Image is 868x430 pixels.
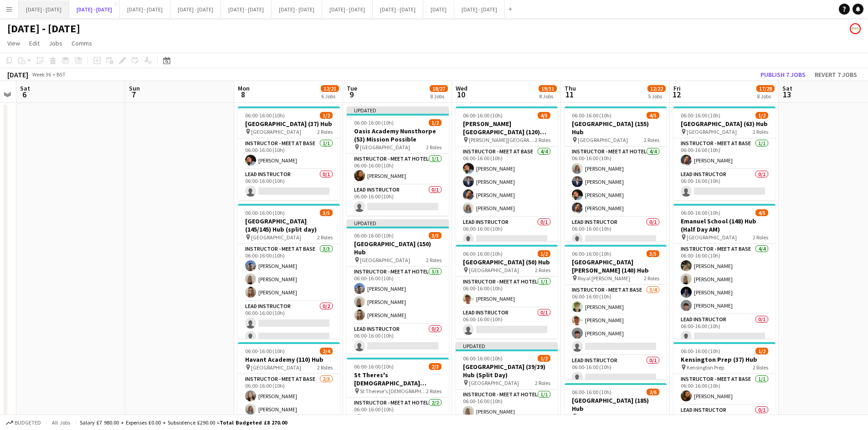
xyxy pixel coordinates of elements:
[572,389,611,395] span: 06:00-16:00 (10h)
[238,138,340,169] app-card-role: Instructor - Meet at Base1/106:00-16:00 (10h)[PERSON_NAME]
[469,379,519,386] span: [GEOGRAPHIC_DATA]
[681,348,720,354] span: 06:00-16:00 (10h)
[26,37,43,49] a: Edit
[360,388,426,395] span: St Therese's [DEMOGRAPHIC_DATA] School
[15,420,41,426] span: Budgeted
[317,128,333,135] span: 2 Roles
[251,128,301,135] span: [GEOGRAPHIC_DATA]
[535,267,550,273] span: 2 Roles
[644,275,659,282] span: 2 Roles
[238,120,340,128] h3: [GEOGRAPHIC_DATA] (37) Hub
[360,257,410,263] span: [GEOGRAPHIC_DATA]
[463,112,503,119] span: 06:00-16:00 (10h)
[170,0,221,18] button: [DATE] - [DATE]
[681,112,720,119] span: 06:00-16:00 (10h)
[347,240,449,256] h3: [GEOGRAPHIC_DATA] (150) Hub
[757,69,809,81] button: Publish 7 jobs
[687,234,737,241] span: [GEOGRAPHIC_DATA]
[672,89,681,100] span: 12
[456,342,558,349] div: Updated
[463,355,503,362] span: 06:00-16:00 (10h)
[565,245,667,379] div: 06:00-16:00 (10h)3/5[GEOGRAPHIC_DATA][PERSON_NAME] (140) Hub Royal [PERSON_NAME]2 RolesInstructor...
[456,147,558,217] app-card-role: Instructor - Meet at Base4/406:00-16:00 (10h)[PERSON_NAME][PERSON_NAME][PERSON_NAME][PERSON_NAME]
[687,364,724,371] span: Kensington Prep
[753,234,768,241] span: 2 Roles
[69,0,120,18] button: [DATE] - [DATE]
[68,37,96,49] a: Comms
[578,275,630,282] span: Royal [PERSON_NAME]
[373,0,423,18] button: [DATE] - [DATE]
[673,244,776,314] app-card-role: Instructor - Meet at Base4/406:00-16:00 (10h)[PERSON_NAME][PERSON_NAME][PERSON_NAME][PERSON_NAME]
[673,169,776,200] app-card-role: Lead Instructor0/106:00-16:00 (10h)
[565,147,667,217] app-card-role: Instructor - Meet at Hotel4/406:00-16:00 (10h)[PERSON_NAME][PERSON_NAME][PERSON_NAME][PERSON_NAME]
[354,119,394,126] span: 06:00-16:00 (10h)
[120,0,170,18] button: [DATE] - [DATE]
[20,84,30,92] span: Sat
[347,106,449,114] div: Updated
[565,217,667,248] app-card-role: Lead Instructor0/106:00-16:00 (10h)
[320,209,333,216] span: 3/5
[7,22,80,35] h1: [DATE] - [DATE]
[565,84,576,92] span: Thu
[538,112,550,119] span: 4/5
[565,355,667,386] app-card-role: Lead Instructor0/106:00-16:00 (10h)
[538,355,550,362] span: 1/2
[565,106,667,241] app-job-card: 06:00-16:00 (10h)4/5[GEOGRAPHIC_DATA] (155) Hub [GEOGRAPHIC_DATA]2 RolesInstructor - Meet at Hote...
[347,324,449,368] app-card-role: Lead Instructor0/206:00-16:00 (10h)
[755,112,768,119] span: 1/2
[753,128,768,135] span: 2 Roles
[56,71,66,78] div: BST
[19,0,69,18] button: [DATE] - [DATE]
[238,217,340,233] h3: [GEOGRAPHIC_DATA] (145/145) Hub (split day)
[456,308,558,339] app-card-role: Lead Instructor0/106:00-16:00 (10h)
[347,267,449,324] app-card-role: Instructor - Meet at Hotel3/306:00-16:00 (10h)[PERSON_NAME][PERSON_NAME][PERSON_NAME]
[811,69,861,81] button: Revert 7 jobs
[129,84,140,92] span: Sun
[321,85,339,92] span: 12/21
[673,138,776,169] app-card-role: Instructor - Meet at Base1/106:00-16:00 (10h)[PERSON_NAME]
[347,219,449,354] app-job-card: Updated06:00-16:00 (10h)3/5[GEOGRAPHIC_DATA] (150) Hub [GEOGRAPHIC_DATA]2 RolesInstructor - Meet ...
[238,204,340,339] app-job-card: 06:00-16:00 (10h)3/5[GEOGRAPHIC_DATA] (145/145) Hub (split day) [GEOGRAPHIC_DATA]2 RolesInstructo...
[5,418,42,428] button: Budgeted
[426,144,442,151] span: 2 Roles
[49,39,62,47] span: Jobs
[850,23,861,34] app-user-avatar: Programmes & Operations
[456,217,558,248] app-card-role: Lead Instructor0/106:00-16:00 (10h)
[673,120,776,128] h3: [GEOGRAPHIC_DATA] (63) Hub
[578,413,628,420] span: [GEOGRAPHIC_DATA]
[72,39,92,47] span: Comms
[755,209,768,216] span: 4/5
[757,93,774,100] div: 8 Jobs
[251,364,301,371] span: [GEOGRAPHIC_DATA]
[673,204,776,339] div: 06:00-16:00 (10h)4/5Emanuel School (148) Hub (Half Day AM) [GEOGRAPHIC_DATA]2 RolesInstructor - M...
[673,374,776,405] app-card-role: Instructor - Meet at Base1/106:00-16:00 (10h)[PERSON_NAME]
[321,93,339,100] div: 6 Jobs
[238,301,340,345] app-card-role: Lead Instructor0/206:00-16:00 (10h)
[236,89,250,100] span: 8
[251,234,301,241] span: [GEOGRAPHIC_DATA]
[426,257,442,263] span: 2 Roles
[644,413,659,420] span: 2 Roles
[673,314,776,345] app-card-role: Lead Instructor0/106:00-16:00 (10h)
[463,250,503,257] span: 06:00-16:00 (10h)
[539,93,556,100] div: 8 Jobs
[317,234,333,241] span: 2 Roles
[535,379,550,386] span: 2 Roles
[755,348,768,354] span: 1/2
[454,89,467,100] span: 10
[456,106,558,241] app-job-card: 06:00-16:00 (10h)4/5[PERSON_NAME][GEOGRAPHIC_DATA] (120) Time Attack (H/D AM) [PERSON_NAME][GEOGR...
[347,371,449,387] h3: St Theres's [DEMOGRAPHIC_DATA] School (90/90) Mission Possible (Split Day)
[456,363,558,379] h3: [GEOGRAPHIC_DATA] (39/39) Hub (Split Day)
[238,106,340,200] div: 06:00-16:00 (10h)1/2[GEOGRAPHIC_DATA] (37) Hub [GEOGRAPHIC_DATA]2 RolesInstructor - Meet at Base1...
[456,245,558,339] app-job-card: 06:00-16:00 (10h)1/2[GEOGRAPHIC_DATA] (50) Hub [GEOGRAPHIC_DATA]2 RolesInstructor - Meet at Hotel...
[80,419,287,426] div: Salary £7 980.00 + Expenses £0.00 + Subsistence £290.00 =
[454,0,505,18] button: [DATE] - [DATE]
[347,106,449,216] app-job-card: Updated06:00-16:00 (10h)1/2Oasis Academy Nunsthorpe (53) Mission Possible [GEOGRAPHIC_DATA]2 Role...
[429,363,442,370] span: 2/3
[272,0,322,18] button: [DATE] - [DATE]
[50,419,72,426] span: All jobs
